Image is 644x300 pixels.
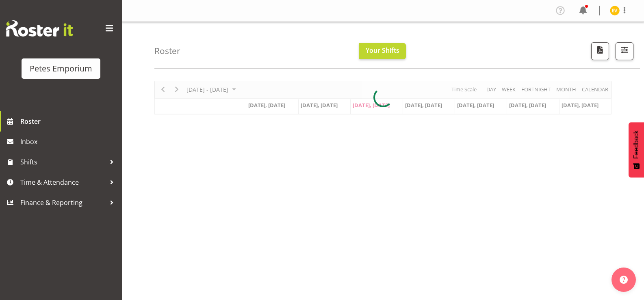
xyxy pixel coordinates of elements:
img: Rosterit website logo [6,20,73,37]
span: Your Shifts [366,46,399,55]
h4: Roster [154,46,180,56]
span: Roster [20,115,118,127]
span: Time & Attendance [20,176,106,188]
button: Your Shifts [359,43,406,59]
span: Finance & Reporting [20,196,106,209]
button: Filter Shifts [616,42,633,60]
img: help-xxl-2.png [620,276,628,284]
button: Download a PDF of the roster according to the set date range. [591,42,609,60]
button: Feedback - Show survey [629,122,644,177]
div: Petes Emporium [30,63,92,75]
span: Inbox [20,136,118,148]
img: eva-vailini10223.jpg [610,6,620,15]
span: Shifts [20,156,106,168]
span: Feedback [633,130,640,159]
